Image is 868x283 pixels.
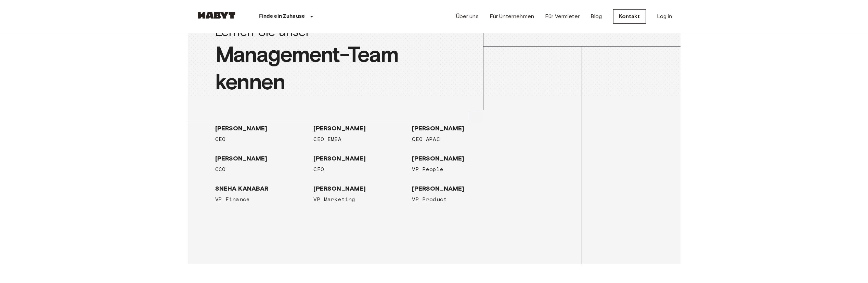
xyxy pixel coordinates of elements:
[412,135,505,143] span: CEO APAC
[657,12,672,21] a: Log in
[490,12,534,21] a: Für Unternehmen
[215,135,308,143] span: CEO
[196,12,237,19] img: Habyt
[313,135,406,143] span: CEO EMEA
[215,195,308,204] span: VP Finance
[313,165,406,173] span: CFO
[215,154,308,163] span: [PERSON_NAME]
[412,124,505,132] span: [PERSON_NAME]
[313,195,406,204] span: VP Marketing
[215,184,308,193] span: SNEHA KANABAR
[591,12,602,21] a: Blog
[412,165,505,173] span: VP People
[545,12,580,21] a: Für Vermieter
[313,184,406,193] span: [PERSON_NAME]
[215,41,456,95] span: Management-Team kennen
[412,154,505,163] span: [PERSON_NAME]
[259,12,305,21] p: Finde ein Zuhause
[313,124,406,132] span: [PERSON_NAME]
[313,154,406,163] span: [PERSON_NAME]
[412,184,505,193] span: [PERSON_NAME]
[215,124,308,132] span: [PERSON_NAME]
[412,195,505,204] span: VP Product
[613,9,646,24] a: Kontakt
[215,165,308,173] span: CCO
[456,12,479,21] a: Über uns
